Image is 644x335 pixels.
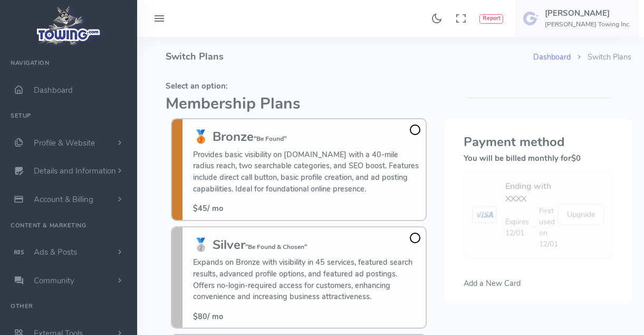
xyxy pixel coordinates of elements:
[193,238,420,252] h3: 🥈 Silver
[34,247,77,257] span: Ads & Posts
[33,3,104,48] img: logo
[34,275,74,286] span: Community
[166,82,432,90] h5: Select an option:
[34,166,116,177] span: Details and Information
[505,216,529,238] span: Expires 12/01
[166,95,432,113] h2: Membership Plans
[193,130,420,143] h3: 🥉 Bronze
[464,154,612,162] h5: You will be billed monthly for
[505,180,558,205] div: Ending with XXXX
[571,52,631,63] li: Switch Plans
[34,194,93,205] span: Account & Billing
[166,37,533,76] h4: Switch Plans
[472,206,497,223] img: card image
[545,21,631,28] h6: [PERSON_NAME] Towing Inc.
[193,203,207,214] span: $45
[193,311,223,322] span: / mo
[245,243,307,251] small: "Be Found & Chosen"
[539,205,558,250] span: First used on 12/01
[523,10,540,27] img: user-image
[464,135,612,149] h3: Payment method
[193,311,207,322] span: $80
[193,203,223,214] span: / mo
[34,85,73,95] span: Dashboard
[571,153,581,164] span: $0
[558,204,604,225] button: Upgrade
[533,52,571,62] a: Dashboard
[464,278,521,289] span: Add a New Card
[193,149,420,195] p: Provides basic visibility on [DOMAIN_NAME] with a 40-mile radius reach, two searchable categories...
[533,222,535,233] span: ·
[545,9,631,17] h5: [PERSON_NAME]
[193,257,420,302] p: Expands on Bronze with visibility in 45 services, featured search results, advanced profile optio...
[34,138,95,148] span: Profile & Website
[479,14,503,24] button: Report
[254,135,286,143] small: "Be Found"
